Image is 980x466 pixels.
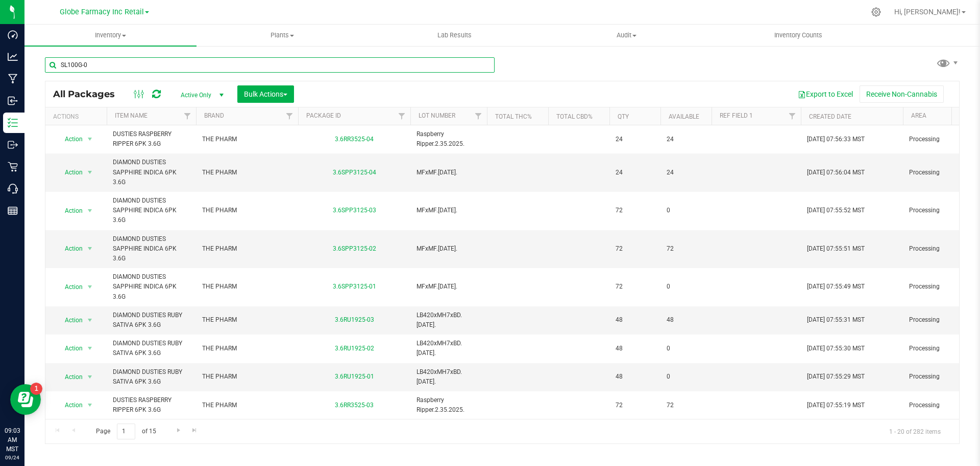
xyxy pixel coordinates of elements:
a: Total THC% [495,113,532,120]
p: 09/24 [5,454,20,461]
span: select [84,241,96,256]
a: 3.6SPP3125-04 [333,169,376,176]
span: MFxMF.[DATE]. [416,168,481,177]
a: Filter [281,107,298,125]
a: Item Name [115,112,148,119]
div: Manage settings [870,7,883,17]
iframe: Resource center unread badge [30,383,42,395]
span: [DATE] 07:55:31 MST [807,315,865,325]
span: Inventory [24,31,197,40]
span: 48 [667,315,705,325]
button: Export to Excel [791,85,860,103]
span: Lab Results [424,31,485,40]
span: 0 [667,344,705,353]
span: 0 [667,206,705,215]
a: Audit [541,25,713,46]
span: [DATE] 07:55:19 MST [807,401,865,410]
span: 48 [616,344,654,353]
span: MFxMF.[DATE]. [416,244,481,254]
span: Hi, [PERSON_NAME]! [894,8,961,16]
span: select [84,132,96,146]
span: Action [56,341,83,356]
span: Raspberry Ripper.2.35.2025. [416,129,481,149]
span: DIAMOND DUSTIES RUBY SATIVA 6PK 3.6G [113,310,190,330]
a: Qty [618,113,629,120]
span: Bulk Actions [244,90,287,98]
inline-svg: Retail [8,162,18,172]
a: Available [669,113,699,120]
span: 24 [667,168,705,177]
span: DUSTIES RASPBERRY RIPPER 6PK 3.6G [113,129,190,149]
span: Processing [909,244,973,254]
span: DUSTIES RASPBERRY RIPPER 6PK 3.6G [113,395,190,415]
span: 72 [667,244,705,254]
span: 0 [667,372,705,382]
span: [DATE] 07:55:52 MST [807,206,865,215]
span: THE PHARM [202,315,292,325]
p: 09:03 AM MST [5,426,20,454]
span: Action [56,370,83,384]
span: select [84,370,96,384]
span: 72 [667,401,705,410]
a: Inventory [24,25,197,46]
a: Filter [784,107,801,125]
inline-svg: Call Center [8,184,18,194]
a: Package ID [306,112,341,119]
input: Search Package ID, Item Name, SKU, Lot or Part Number... [45,57,495,73]
span: select [84,204,96,218]
span: DIAMOND DUSTIES SAPPHIRE INDICA 6PK 3.6G [113,272,190,302]
div: Actions [53,113,103,120]
span: select [84,398,96,412]
span: Action [56,398,83,412]
span: Processing [909,344,973,353]
span: THE PHARM [202,135,292,144]
inline-svg: Reports [8,206,18,216]
a: 3.6RR3525-04 [335,136,374,143]
button: Receive Non-Cannabis [860,85,944,103]
span: Action [56,313,83,327]
span: THE PHARM [202,206,292,215]
span: 24 [616,135,654,144]
a: 3.6RU1925-01 [335,373,374,380]
span: select [84,313,96,327]
span: Processing [909,206,973,215]
span: Action [56,165,83,180]
inline-svg: Analytics [8,52,18,62]
span: THE PHARM [202,372,292,382]
span: select [84,280,96,294]
span: THE PHARM [202,244,292,254]
a: 3.6RR3525-03 [335,402,374,409]
a: 3.6SPP3125-01 [333,283,376,290]
span: Action [56,132,83,146]
span: Page of 15 [87,424,164,439]
span: select [84,341,96,356]
a: Plants [197,25,369,46]
inline-svg: Outbound [8,140,18,150]
a: Go to the last page [187,424,202,437]
a: Filter [470,107,487,125]
span: THE PHARM [202,344,292,353]
span: [DATE] 07:55:49 MST [807,282,865,292]
span: MFxMF.[DATE]. [416,282,481,292]
button: Bulk Actions [237,85,294,103]
span: Audit [541,31,712,40]
a: Filter [394,107,410,125]
inline-svg: Manufacturing [8,74,18,84]
a: 3.6RU1925-03 [335,316,374,323]
span: Plants [197,31,368,40]
span: Action [56,204,83,218]
span: DIAMOND DUSTIES SAPPHIRE INDICA 6PK 3.6G [113,158,190,187]
span: 1 - 20 of 282 items [881,424,949,439]
inline-svg: Inventory [8,118,18,128]
a: Total CBD% [556,113,593,120]
span: All Packages [53,88,125,100]
span: 72 [616,401,654,410]
span: [DATE] 07:55:29 MST [807,372,865,382]
span: THE PHARM [202,401,292,410]
a: Lot Number [419,112,455,119]
span: DIAMOND DUSTIES SAPPHIRE INDICA 6PK 3.6G [113,196,190,226]
a: 3.6SPP3125-03 [333,207,376,214]
input: 1 [117,424,135,439]
span: Globe Farmacy Inc Retail [60,8,144,16]
span: DIAMOND DUSTIES SAPPHIRE INDICA 6PK 3.6G [113,234,190,264]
